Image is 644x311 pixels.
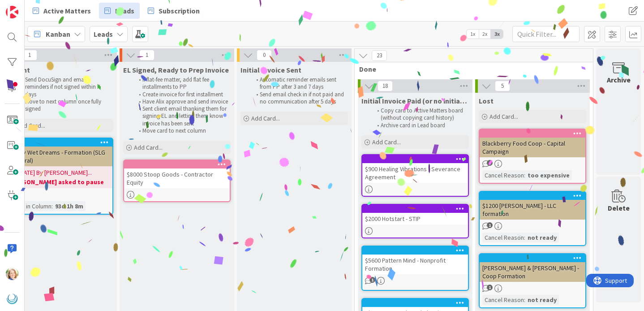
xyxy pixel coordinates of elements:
li: Move card to next column [134,127,229,134]
a: hourly Wet Dreams - Formation (SLG Referral)[DATE] By [PERSON_NAME]...[PERSON_NAME] asked to paus... [6,138,113,215]
span: : [52,201,53,211]
span: 1 [22,50,37,60]
div: $5600 Pattern Mind - Nonprofit Formation [362,255,468,274]
a: Blackberry Food Coop - Capital CampaignCancel Reason:too expensive [479,129,586,184]
span: 1 [487,160,493,166]
div: Archive [607,74,631,85]
img: AD [6,268,18,280]
span: 0 [257,50,272,60]
span: 2x [479,30,491,39]
div: $2000 Hotstart - STIP [362,205,468,225]
li: If flat-fee matter, add flat fee installments to PP [134,76,229,91]
a: Leads [99,3,140,19]
li: Sent client email thanking them for signing EL and letting them know invoice has been sent [134,105,229,127]
span: 1x [467,30,479,39]
a: $1200 [PERSON_NAME] - LLC formationCancel Reason:not ready [479,191,586,246]
div: $1200 [PERSON_NAME] - LLC formation [480,192,585,220]
a: $5600 Pattern Mind - Nonprofit Formation [361,246,469,291]
a: $2000 Hotstart - STIP [361,204,469,238]
div: $5600 Pattern Mind - Nonprofit Formation [362,246,468,274]
div: not ready [525,295,559,305]
span: Kanban [46,29,70,39]
span: Add Card... [372,138,401,146]
li: Archive card in Lead board [372,122,468,129]
a: [PERSON_NAME] & [PERSON_NAME] - Coop FormationCancel Reason:not ready [479,253,586,308]
span: 3x [491,30,503,39]
b: Leads [94,30,113,39]
img: avatar [6,293,18,305]
b: [PERSON_NAME] asked to pause [9,177,110,186]
div: [PERSON_NAME] & [PERSON_NAME] - Coop Formation [480,262,585,282]
span: Initial Invoice Sent [240,65,301,74]
span: : [524,170,525,180]
div: [PERSON_NAME] & [PERSON_NAME] - Coop Formation [480,254,585,282]
div: Cancel Reason [482,295,524,305]
div: Time in Column [9,201,52,211]
span: : [524,295,525,305]
div: Cancel Reason [482,233,524,242]
a: $8000 Stoop Goods - Contractor Equity [123,160,231,202]
span: Active Matters [43,5,91,16]
div: 93d 1h 8m [53,201,86,211]
li: Create invoice for first installment [134,91,229,98]
div: $2000 Hotstart - STIP [362,213,468,225]
span: [DATE] By [PERSON_NAME]... [18,168,92,177]
li: Send DocuSign and email reminders if not signed within X days [17,76,112,98]
span: Add Card... [251,114,280,122]
div: $1200 [PERSON_NAME] - LLC formation [480,200,585,220]
span: 1 [369,277,375,283]
div: Blackberry Food Coop - Capital Campaign [480,130,585,157]
span: EL Signed, Ready to Prep Invoice [123,65,229,74]
span: Add Card... [489,112,518,121]
span: Done [359,65,582,73]
span: 5 [495,81,510,91]
div: not ready [525,233,559,242]
li: Move to next column once fully signed [17,98,112,113]
li: Have Alix approve and send invoice [134,98,229,105]
span: : [524,233,525,242]
span: 23 [372,50,387,61]
div: $8000 Stoop Goods - Contractor Equity [124,160,230,188]
li: Automatic reminder emails sent from PP after 3 and 7 days [251,76,347,91]
span: Add Card... [17,121,45,130]
div: $8000 Stoop Goods - Contractor Equity [124,168,230,188]
a: Subscription [142,3,205,19]
span: 1 [487,285,493,290]
div: Blackberry Food Coop - Capital Campaign [480,138,585,157]
div: too expensive [525,170,572,180]
span: Add Card... [134,143,163,151]
span: Leads [115,5,134,16]
img: Visit kanbanzone.com [6,6,18,18]
li: Send email check in if not paid and no communication after 5 days [251,91,347,106]
div: Delete [608,203,630,213]
a: Active Matters [27,3,96,19]
span: Lost [479,96,494,105]
a: $900 Healing Vibrations - Severance Agreement [361,154,469,197]
div: hourly Wet Dreams - Formation (SLG Referral) [7,147,112,166]
span: Initial Invoice Paid (or no initial invoice due) [361,96,469,105]
span: 1 [139,50,155,60]
div: Cancel Reason [482,170,524,180]
span: 18 [378,81,393,91]
div: $900 Healing Vibrations - Severance Agreement [362,163,468,183]
li: Copy card to Active Matters board (without copying card history) [372,107,468,122]
input: Quick Filter... [512,26,580,42]
span: Subscription [159,5,200,16]
div: hourly Wet Dreams - Formation (SLG Referral) [7,138,112,166]
span: 1 [487,222,493,228]
span: Support [19,1,41,12]
div: $900 Healing Vibrations - Severance Agreement [362,155,468,183]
